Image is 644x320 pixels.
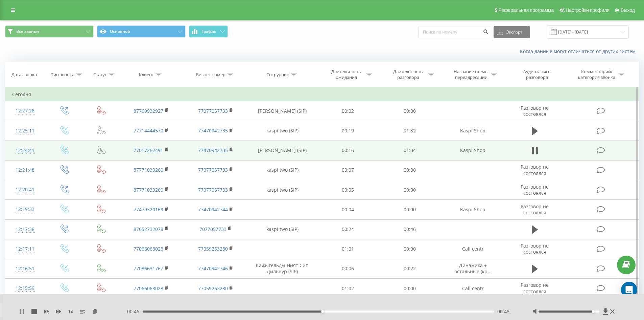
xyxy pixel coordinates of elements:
[379,259,441,278] td: 00:22
[266,72,289,78] div: Сотрудник
[198,187,228,193] a: 77077057733
[328,69,364,80] div: Длительность ожидания
[198,265,228,272] a: 77470942746
[440,200,505,219] td: Kaspi Shop
[577,69,617,80] div: Комментарий/категория звонка
[139,72,154,78] div: Клиент
[379,279,441,298] td: 00:00
[189,25,228,38] button: График
[592,310,595,313] div: Accessibility label
[12,183,38,196] div: 12:20:41
[51,72,74,78] div: Тип звонка
[196,72,225,78] div: Бизнес номер
[12,262,38,275] div: 12:16:51
[379,239,441,259] td: 00:00
[379,121,441,141] td: 01:32
[317,141,379,160] td: 00:16
[390,69,426,80] div: Длительность разговора
[134,167,163,173] a: 87771033260
[198,147,228,153] a: 77470942735
[93,72,107,78] div: Статус
[11,72,37,78] div: Дата звонка
[379,101,441,121] td: 00:00
[12,203,38,216] div: 12:19:33
[520,48,639,55] a: Когда данные могут отличаться от других систем
[379,141,441,160] td: 01:34
[134,127,163,134] a: 77714444570
[248,180,317,200] td: kaspi two (SIP)
[317,200,379,219] td: 00:04
[521,282,549,294] span: Разговор не состоялся
[16,29,39,34] span: Все звонки
[248,121,317,141] td: kaspi two (SIP)
[521,242,549,255] span: Разговор не состоялся
[134,108,163,114] a: 87769932927
[134,265,163,272] a: 77086631767
[248,160,317,180] td: kaspi two (SIP)
[248,219,317,239] td: kaspi two (SIP)
[317,259,379,278] td: 00:06
[521,184,549,196] span: Разговор не состоялся
[68,308,73,315] span: 1 x
[198,285,228,292] a: 77059263280
[440,279,505,298] td: Call centr
[134,187,163,193] a: 87771033260
[5,88,639,101] td: Сегодня
[134,206,163,213] a: 77479320169
[321,310,324,313] div: Accessibility label
[248,259,317,278] td: Кажыгельды Ният Сип Дильнур (SIP)
[497,308,509,315] span: 00:48
[12,104,38,118] div: 12:27:28
[317,180,379,200] td: 00:05
[566,7,610,13] span: Настройки профиля
[379,160,441,180] td: 00:00
[201,29,216,34] span: График
[134,226,163,232] a: 87052732078
[621,7,635,13] span: Выход
[12,164,38,177] div: 12:21:48
[419,26,490,38] input: Поиск по номеру
[621,282,637,298] div: Open Intercom Messenger
[198,246,228,252] a: 77059263280
[317,279,379,298] td: 01:02
[521,203,549,216] span: Разговор не состоялся
[440,121,505,141] td: Kaspi Shop
[379,180,441,200] td: 00:00
[317,219,379,239] td: 00:24
[248,101,317,121] td: [PERSON_NAME] (SIP)
[494,26,530,38] button: Экспорт
[454,262,492,275] span: Динамика + остальные (кр...
[379,219,441,239] td: 00:46
[440,141,505,160] td: Kaspi Shop
[198,167,228,173] a: 77077057733
[12,223,38,236] div: 12:17:38
[515,69,559,80] div: Аудиозапись разговора
[198,127,228,134] a: 77470942735
[134,147,163,153] a: 77017262491
[12,242,38,256] div: 12:17:11
[5,25,94,38] button: Все звонки
[317,160,379,180] td: 00:07
[12,282,38,295] div: 12:15:59
[198,108,228,114] a: 77077057733
[248,141,317,160] td: [PERSON_NAME] (SIP)
[134,246,163,252] a: 77066068028
[12,124,38,137] div: 12:25:11
[134,285,163,292] a: 77066068028
[317,239,379,259] td: 01:01
[317,101,379,121] td: 00:02
[440,239,505,259] td: Call centr
[198,206,228,213] a: 77470942744
[12,144,38,157] div: 12:24:41
[379,200,441,219] td: 00:00
[317,121,379,141] td: 00:19
[498,7,554,13] span: Реферальная программа
[97,25,186,38] button: Основной
[521,164,549,176] span: Разговор не состоялся
[453,69,489,80] div: Название схемы переадресации
[521,105,549,117] span: Разговор не состоялся
[125,308,143,315] span: - 00:46
[199,226,226,232] a: 7077057733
